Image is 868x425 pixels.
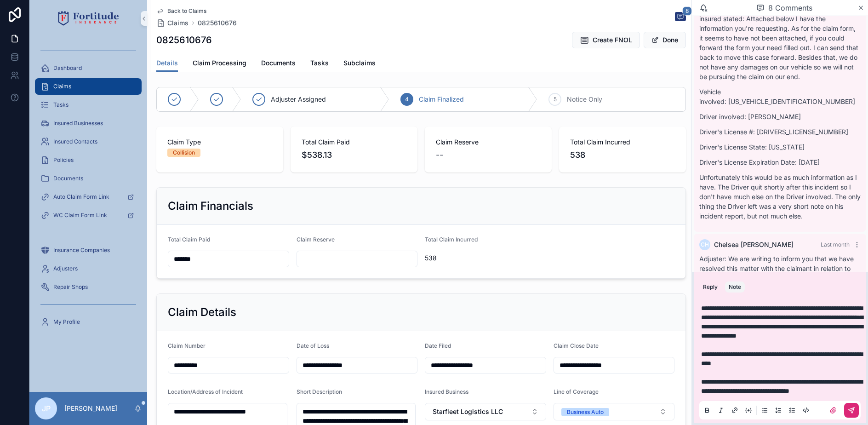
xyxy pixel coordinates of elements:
span: Auto Claim Form Link [53,193,109,201]
span: Line of Coverage [554,388,599,395]
a: WC Claim Form Link [35,207,142,224]
a: My Profile [35,314,142,330]
a: Subclaims [343,55,376,73]
span: Claim Type [167,138,272,147]
a: Tasks [35,97,142,113]
span: 538 [570,149,675,161]
a: Repair Shops [35,279,142,295]
span: Adjuster Assigned [271,95,326,104]
span: Subclaims [343,58,376,68]
span: JP [42,403,51,414]
span: 5 [554,96,557,103]
a: Insurance Companies [35,242,142,258]
span: Claim Reserve [297,236,335,243]
span: Documents [53,175,83,182]
span: Tasks [310,58,329,68]
span: Claim Finalized [419,95,464,104]
a: Tasks [310,55,329,73]
span: Create FNOL [593,35,632,45]
span: Documents [261,58,296,68]
p: insured stated: Attached below I have the information you're requesting. As for the claim form, i... [699,14,861,81]
a: Documents [261,55,296,73]
span: -- [436,149,443,161]
span: Policies [53,156,74,164]
p: Driver's License State: [US_STATE] [699,142,861,152]
span: Total Claim Incurred [425,236,478,243]
span: 8 Comments [768,2,812,13]
span: 538 [425,253,546,263]
span: Starfleet Logistics LLC [433,407,503,416]
p: Adjuster: We are writing to inform you that we have resolved this matter with the claimant in rel... [699,254,861,302]
button: Note [725,281,745,293]
span: CH [701,241,709,248]
span: Claims [167,18,188,28]
span: Short Description [297,388,342,395]
a: Claims [35,78,142,95]
p: [PERSON_NAME] [64,404,117,413]
span: Claim Processing [193,58,246,68]
p: Driver's License #: [DRIVERS_LICENSE_NUMBER] [699,127,861,137]
span: Tasks [53,101,69,109]
h2: Claim Details [168,305,236,320]
span: Total Claim Paid [168,236,210,243]
a: Claim Processing [193,55,246,73]
span: WC Claim Form Link [53,212,107,219]
button: Select Button [425,403,546,420]
span: Back to Claims [167,7,206,15]
span: Claim Number [168,342,206,349]
a: Details [156,55,178,72]
a: Adjusters [35,260,142,277]
span: Insured Business [425,388,468,395]
h1: 0825610676 [156,34,212,46]
div: Business Auto [567,408,604,416]
span: Last month [821,241,850,248]
span: Chelsea [PERSON_NAME] [714,240,794,249]
p: Driver's License Expiration Date: [DATE] [699,157,861,167]
p: Unfortunately this would be as much information as I have. The Driver quit shortly after this inc... [699,172,861,221]
span: Details [156,58,178,68]
span: Insurance Companies [53,247,110,254]
span: Claim Reserve [436,138,541,147]
a: Back to Claims [156,7,206,15]
button: Reply [699,281,721,293]
span: $538.13 [302,149,406,161]
span: Total Claim Paid [302,138,406,147]
div: scrollable content [29,37,147,342]
div: Collision [173,149,195,157]
span: Claims [53,83,71,90]
button: Create FNOL [572,32,640,48]
a: 0825610676 [198,18,237,28]
a: Dashboard [35,60,142,76]
a: Policies [35,152,142,168]
span: Repair Shops [53,283,88,291]
h2: Claim Financials [168,199,253,213]
span: Date Filed [425,342,451,349]
span: Notice Only [567,95,602,104]
a: Insured Businesses [35,115,142,132]
span: My Profile [53,318,80,326]
span: Insured Contacts [53,138,97,145]
button: Done [644,32,686,48]
button: 8 [675,12,686,23]
span: Claim Close Date [554,342,599,349]
div: Note [729,283,741,291]
img: App logo [58,11,119,26]
span: Total Claim Incurred [570,138,675,147]
p: Vehicle involved: [US_VEHICLE_IDENTIFICATION_NUMBER] [699,87,861,106]
span: 8 [682,6,692,16]
a: Auto Claim Form Link [35,189,142,205]
span: Dashboard [53,64,82,72]
span: Date of Loss [297,342,329,349]
a: Claims [156,18,188,28]
a: Insured Contacts [35,133,142,150]
span: Location/Address of Incident [168,388,243,395]
p: Driver involved: [PERSON_NAME] [699,112,861,121]
a: Documents [35,170,142,187]
span: 4 [405,96,409,103]
span: Insured Businesses [53,120,103,127]
span: Adjusters [53,265,78,272]
button: Select Button [554,403,675,420]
